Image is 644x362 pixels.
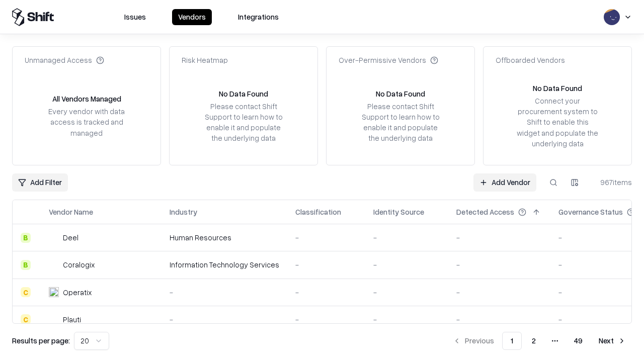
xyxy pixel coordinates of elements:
div: All Vendors Managed [52,94,121,104]
div: - [295,232,357,243]
div: No Data Found [533,83,582,94]
div: Unmanaged Access [25,55,104,65]
div: Classification [295,207,341,217]
div: Vendor Name [49,207,93,217]
div: - [170,314,279,325]
div: Every vendor with data access is tracked and managed [45,106,128,138]
div: Coralogix [63,259,95,270]
button: 49 [566,332,591,350]
nav: pagination [447,332,632,350]
div: - [456,232,542,243]
div: Operatix [63,287,92,298]
button: Integrations [232,9,285,25]
div: Industry [170,207,197,217]
div: - [295,287,357,298]
img: Plauti [49,314,59,324]
img: Operatix [49,287,59,297]
div: Detected Access [456,207,514,217]
div: 967 items [592,177,632,188]
div: Connect your procurement system to Shift to enable this widget and populate the underlying data [516,96,599,149]
div: Information Technology Services [170,259,279,270]
div: Deel [63,232,78,243]
div: - [295,314,357,325]
div: C [21,287,31,297]
div: Risk Heatmap [182,55,228,65]
div: C [21,314,31,324]
div: - [373,232,440,243]
p: Results per page: [12,335,70,346]
button: Issues [118,9,152,25]
div: Offboarded Vendors [496,55,565,65]
div: - [373,287,440,298]
button: Vendors [172,9,212,25]
div: Plauti [63,314,81,325]
div: Identity Source [373,207,424,217]
div: No Data Found [376,88,425,99]
div: No Data Found [219,88,268,99]
div: Human Resources [170,232,279,243]
div: - [373,314,440,325]
div: B [21,233,31,243]
button: 1 [502,332,522,350]
a: Add Vendor [473,173,536,192]
div: - [456,287,542,298]
div: B [21,260,31,270]
div: Governance Status [558,207,623,217]
button: Add Filter [12,173,68,192]
div: Please contact Shift Support to learn how to enable it and populate the underlying data [359,101,442,144]
div: - [170,287,279,298]
div: Please contact Shift Support to learn how to enable it and populate the underlying data [202,101,285,144]
div: - [295,259,357,270]
button: 2 [524,332,544,350]
img: Deel [49,233,59,243]
button: Next [593,332,632,350]
img: Coralogix [49,260,59,270]
div: - [456,259,542,270]
div: - [373,259,440,270]
div: - [456,314,542,325]
div: Over-Permissive Vendors [339,55,438,65]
